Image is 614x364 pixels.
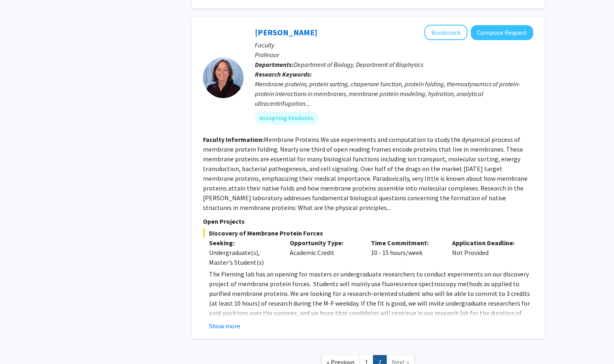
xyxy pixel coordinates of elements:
[209,248,278,267] div: Undergraduate(s), Master's Student(s)
[255,111,318,124] mat-chip: Accepting Students
[294,60,423,69] span: Department of Biology, Department of Biophysics
[452,238,521,248] p: Application Deadline:
[203,216,533,226] p: Open Projects
[255,40,533,50] p: Faculty
[203,228,533,238] span: Discovery of Membrane Protein Forces
[209,238,278,248] p: Seeking:
[255,27,317,37] a: [PERSON_NAME]
[209,321,240,331] button: Show more
[365,238,446,267] div: 10 - 15 hours/week
[203,135,264,143] b: Faculty Information:
[203,135,528,212] fg-read-more: Membrane Proteins We use experiments and computation to study the dynamical process of membrane p...
[471,25,533,40] button: Compose Request to Karen Fleming
[284,238,365,267] div: Academic Credit
[6,328,34,358] iframe: Chat
[255,79,533,108] div: Membrane proteins, protein sorting, chaperone function, protein folding, thermodynamics of protei...
[290,238,359,248] p: Opportunity Type:
[424,25,468,40] button: Add Karen Fleming to Bookmarks
[446,238,527,267] div: Not Provided
[255,50,533,60] p: Professor
[209,269,533,337] p: The Fleming lab has an opening for masters or undergraduate researchers to conduct experiments on...
[371,238,440,248] p: Time Commitment:
[255,70,312,78] b: Research Keywords:
[255,60,294,69] b: Departments:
